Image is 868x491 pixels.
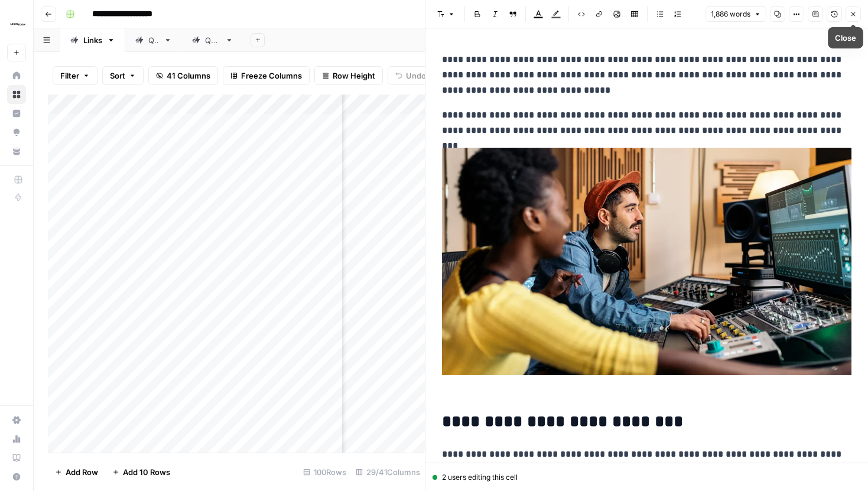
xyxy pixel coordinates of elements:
[110,70,125,82] span: Sort
[706,6,766,22] button: 1,886 words
[388,66,434,85] button: Undo
[223,66,310,85] button: Freeze Columns
[7,430,26,448] a: Usage
[241,70,302,82] span: Freeze Columns
[406,70,426,82] span: Undo
[433,472,861,483] div: 2 users editing this cell
[7,14,28,35] img: LegalZoom Logo
[298,463,351,482] div: 100 Rows
[60,70,79,82] span: Filter
[125,28,182,52] a: QA
[60,28,125,52] a: Links
[167,70,210,82] span: 41 Columns
[7,123,26,142] a: Opportunities
[7,142,26,161] a: Your Data
[66,466,98,478] span: Add Row
[7,448,26,467] a: Learning Hub
[711,9,750,19] span: 1,886 words
[7,66,26,85] a: Home
[148,66,218,85] button: 41 Columns
[53,66,97,85] button: Filter
[102,66,144,85] button: Sort
[7,104,26,123] a: Insights
[314,66,383,85] button: Row Height
[123,466,170,478] span: Add 10 Rows
[351,463,425,482] div: 29/41 Columns
[7,467,26,486] button: Help + Support
[333,70,375,82] span: Row Height
[7,9,26,39] button: Workspace: LegalZoom
[148,34,159,46] div: QA
[182,28,243,52] a: QA2
[7,85,26,104] a: Browse
[205,34,220,46] div: QA2
[48,463,105,482] button: Add Row
[83,34,102,46] div: Links
[105,463,177,482] button: Add 10 Rows
[7,411,26,430] a: Settings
